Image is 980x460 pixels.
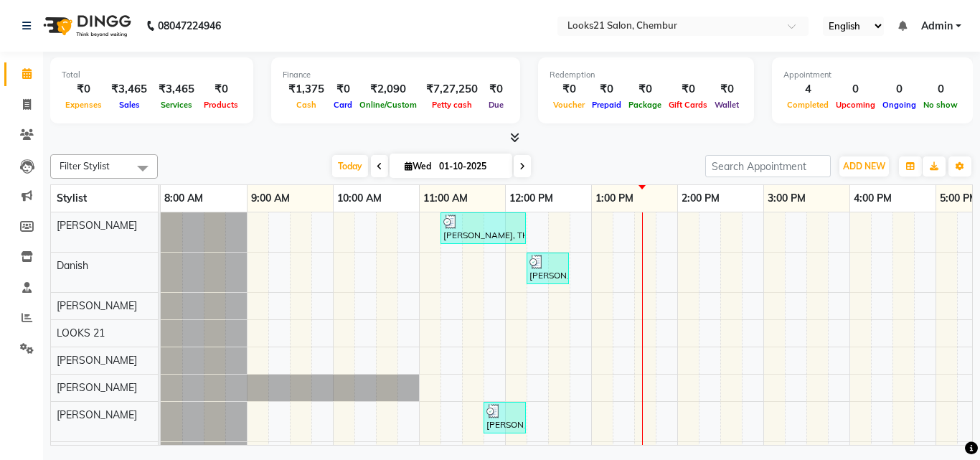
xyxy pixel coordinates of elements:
[420,81,484,98] div: ₹7,27,250
[442,215,524,242] div: [PERSON_NAME], TK02, 11:15 AM-12:15 PM, (Men'S) HAIR CUT - By Master Stylist,Hair Cut (Men'S) [PE...
[57,408,137,421] span: [PERSON_NAME]
[485,100,507,110] span: Due
[57,381,137,394] span: [PERSON_NAME]
[550,69,743,81] div: Redemption
[330,81,356,98] div: ₹0
[428,100,476,110] span: Petty cash
[37,6,135,46] img: logo
[105,81,153,98] div: ₹3,465
[764,188,809,209] a: 3:00 PM
[283,81,330,98] div: ₹1,375
[592,188,637,209] a: 1:00 PM
[705,155,831,177] input: Search Appointment
[158,6,221,46] b: 08047224946
[153,81,200,98] div: ₹3,465
[783,69,961,81] div: Appointment
[401,161,435,172] span: Wed
[57,219,137,232] span: [PERSON_NAME]
[332,155,368,177] span: Today
[665,81,711,98] div: ₹0
[330,100,356,110] span: Card
[60,160,110,172] span: Filter Stylist
[783,100,832,110] span: Completed
[161,188,207,209] a: 8:00 AM
[484,81,509,98] div: ₹0
[920,81,961,98] div: 0
[678,188,723,209] a: 2:00 PM
[420,188,471,209] a: 11:00 AM
[711,81,743,98] div: ₹0
[832,81,879,98] div: 0
[57,259,88,272] span: Danish
[711,100,743,110] span: Wallet
[625,81,665,98] div: ₹0
[783,81,832,98] div: 4
[665,100,711,110] span: Gift Cards
[248,188,293,209] a: 9:00 AM
[200,81,242,98] div: ₹0
[879,81,920,98] div: 0
[435,156,507,177] input: 2025-10-01
[62,69,242,81] div: Total
[843,161,885,172] span: ADD NEW
[588,100,625,110] span: Prepaid
[57,354,137,367] span: [PERSON_NAME]
[57,327,105,339] span: LOOKS 21
[588,81,625,98] div: ₹0
[62,100,105,110] span: Expenses
[356,100,420,110] span: Online/Custom
[283,69,509,81] div: Finance
[334,188,385,209] a: 10:00 AM
[485,404,524,431] div: [PERSON_NAME], TK01, 11:45 AM-12:15 PM, Women - Hair Wash With Conditioner Hair Below Shoulder
[625,100,665,110] span: Package
[528,255,567,282] div: [PERSON_NAME], TK03, 12:15 PM-12:45 PM, Wash and Blow Dry - Hair Below Shoulder
[157,100,196,110] span: Services
[921,19,953,34] span: Admin
[550,81,588,98] div: ₹0
[832,100,879,110] span: Upcoming
[920,100,961,110] span: No show
[57,299,137,312] span: [PERSON_NAME]
[879,100,920,110] span: Ongoing
[200,100,242,110] span: Products
[62,81,105,98] div: ₹0
[850,188,895,209] a: 4:00 PM
[550,100,588,110] span: Voucher
[293,100,320,110] span: Cash
[57,192,87,205] span: Stylist
[506,188,557,209] a: 12:00 PM
[116,100,143,110] span: Sales
[356,81,420,98] div: ₹2,090
[839,156,889,177] button: ADD NEW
